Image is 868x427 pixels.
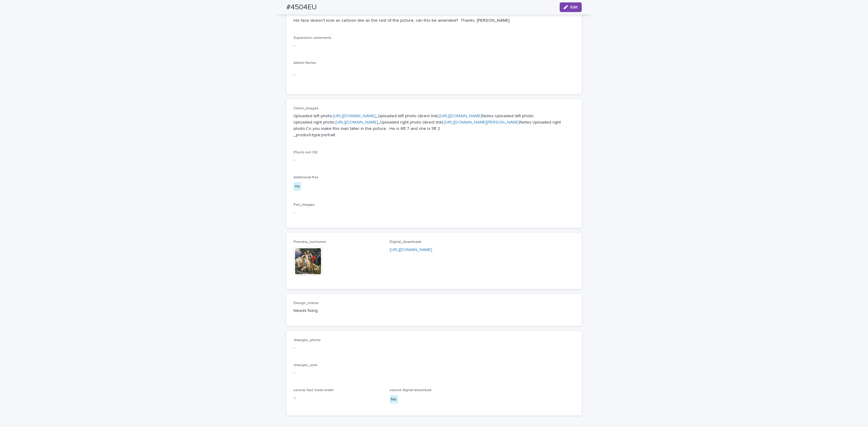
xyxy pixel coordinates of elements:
[294,42,574,49] p: -
[294,388,334,392] span: source-fast-track-order
[560,2,582,12] button: Edit
[294,338,321,342] span: changes_photo
[294,240,326,244] span: Preview_customer
[294,301,319,305] span: Design_status
[294,157,574,163] p: -
[335,120,378,124] a: [URL][DOMAIN_NAME]
[294,17,574,24] p: His face doesn't look as cartoon like as the rest of the picture, can this be amended? Thanks, [P...
[294,151,317,154] span: Photo not OK
[390,388,431,392] span: source-digital-download
[439,114,482,118] a: [URL][DOMAIN_NAME]
[294,308,382,314] p: Needs fixing
[294,370,574,376] p: -
[294,345,574,351] p: -
[286,3,317,12] h2: #4504EU
[294,107,319,110] span: Client_Images
[294,36,332,40] span: Supervisor comments
[294,209,574,216] p: -
[294,363,317,367] span: changes_size
[294,176,318,179] span: Additional Pet
[294,113,574,138] p: Uploaded left photo: _Uploaded left photo (direct link): Notes Uploaded left photo: Uploaded righ...
[294,11,332,15] span: Customer_comments
[294,203,315,207] span: Pet_Images
[390,395,398,404] div: No
[294,61,316,65] span: Admin Notes
[570,5,578,9] span: Edit
[390,240,422,244] span: Digital_downloads
[390,248,432,252] a: [URL][DOMAIN_NAME]
[294,182,301,191] div: no
[294,72,574,78] p: -
[333,114,376,118] a: [URL][DOMAIN_NAME]
[444,120,520,124] a: [URL][DOMAIN_NAME][PERSON_NAME]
